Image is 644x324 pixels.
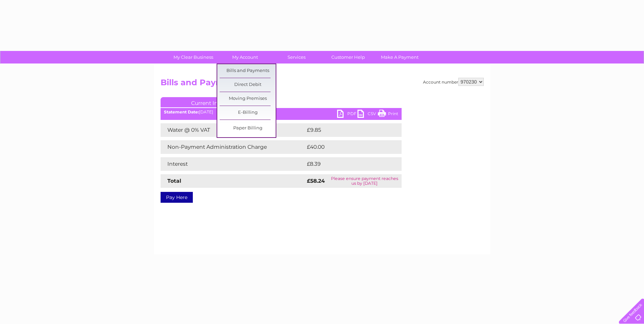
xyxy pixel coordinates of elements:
[220,92,276,106] a: Moving Premises
[423,78,484,86] div: Account number
[167,178,181,184] strong: Total
[161,157,305,171] td: Interest
[220,106,276,120] a: E-Billing
[161,97,262,107] a: Current Invoice
[305,123,386,137] td: £9.85
[220,78,276,92] a: Direct Debit
[161,192,193,203] a: Pay Here
[161,78,484,91] h2: Bills and Payments
[305,157,386,171] td: £8.39
[165,51,221,64] a: My Clear Business
[161,110,402,114] div: [DATE]
[164,109,199,114] b: Statement Date:
[220,64,276,78] a: Bills and Payments
[269,51,325,64] a: Services
[217,51,273,64] a: My Account
[305,140,388,154] td: £40.00
[161,123,305,137] td: Water @ 0% VAT
[357,110,378,120] a: CSV
[220,122,276,135] a: Paper Billing
[378,110,398,120] a: Print
[372,51,428,64] a: Make A Payment
[328,174,402,188] td: Please ensure payment reaches us by [DATE]
[161,140,305,154] td: Non-Payment Administration Charge
[337,110,357,120] a: PDF
[307,178,325,184] strong: £58.24
[320,51,376,64] a: Customer Help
